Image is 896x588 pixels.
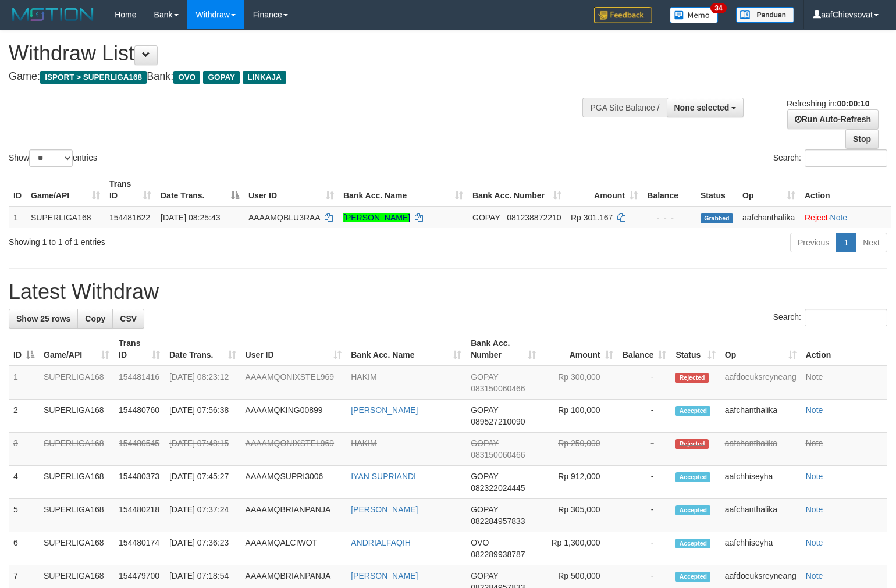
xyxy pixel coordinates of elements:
[618,466,671,499] td: -
[165,499,241,532] td: [DATE] 07:37:24
[710,3,726,13] span: 34
[471,472,498,481] span: GOPAY
[114,499,165,532] td: 154480218
[9,400,39,433] td: 2
[9,466,39,499] td: 4
[114,333,165,366] th: Trans ID: activate to sort column ascending
[39,333,114,366] th: Game/API: activate to sort column ascending
[9,532,39,565] td: 6
[109,213,150,222] span: 154481622
[541,333,618,366] th: Amount: activate to sort column ascending
[471,417,525,426] span: Copy 089527210090 to clipboard
[165,333,241,366] th: Date Trans.: activate to sort column ascending
[701,213,733,223] span: Grabbed
[29,149,73,167] select: Showentries
[26,173,105,206] th: Game/API: activate to sort column ascending
[9,149,97,167] label: Show entries
[787,109,879,129] a: Run Auto-Refresh
[114,532,165,565] td: 154480174
[836,233,856,252] a: 1
[241,333,347,366] th: User ID: activate to sort column ascending
[675,373,708,383] span: Rejected
[541,466,618,499] td: Rp 912,000
[618,532,671,565] td: -
[806,538,823,547] a: Note
[720,433,801,466] td: aafchanthalika
[39,532,114,565] td: SUPERLIGA168
[241,400,347,433] td: AAAAMQKING00899
[806,439,823,448] a: Note
[855,233,887,252] a: Next
[471,384,525,393] span: Copy 083150060466 to clipboard
[351,538,411,547] a: ANDRIALFAQIH
[738,206,800,228] td: aafchanthalika
[720,400,801,433] td: aafchanthalika
[675,439,708,449] span: Rejected
[9,280,887,304] h1: Latest Withdraw
[173,71,200,84] span: OVO
[472,213,500,222] span: GOPAY
[156,173,244,206] th: Date Trans.: activate to sort column descending
[541,433,618,466] td: Rp 250,000
[77,309,113,329] a: Copy
[800,206,891,228] td: ·
[471,550,525,559] span: Copy 082289938787 to clipboard
[618,333,671,366] th: Balance: activate to sort column ascending
[248,213,320,222] span: AAAAMQBLU3RAA
[114,466,165,499] td: 154480373
[9,42,586,65] h1: Withdraw List
[85,314,105,323] span: Copy
[541,532,618,565] td: Rp 1,300,000
[845,129,879,149] a: Stop
[806,405,823,415] a: Note
[806,571,823,580] a: Note
[696,173,738,206] th: Status
[566,173,642,206] th: Amount: activate to sort column ascending
[541,366,618,400] td: Rp 300,000
[9,333,39,366] th: ID: activate to sort column descending
[9,433,39,466] td: 3
[541,499,618,532] td: Rp 305,000
[39,366,114,400] td: SUPERLIGA168
[471,405,498,415] span: GOPAY
[471,538,489,547] span: OVO
[346,333,466,366] th: Bank Acc. Name: activate to sort column ascending
[9,309,78,329] a: Show 25 rows
[26,206,105,228] td: SUPERLIGA168
[351,372,376,382] a: HAKIM
[9,366,39,400] td: 1
[805,149,887,167] input: Search:
[471,372,498,382] span: GOPAY
[165,366,241,400] td: [DATE] 08:23:12
[466,333,540,366] th: Bank Acc. Number: activate to sort column ascending
[674,103,730,112] span: None selected
[471,516,525,526] span: Copy 082284957833 to clipboard
[507,213,561,222] span: Copy 081238872210 to clipboard
[582,98,666,117] div: PGA Site Balance /
[120,314,137,323] span: CSV
[351,571,418,580] a: [PERSON_NAME]
[675,539,710,548] span: Accepted
[675,572,710,582] span: Accepted
[40,71,147,84] span: ISPORT > SUPERLIGA168
[571,213,613,222] span: Rp 301.167
[471,505,498,514] span: GOPAY
[468,173,566,206] th: Bank Acc. Number: activate to sort column ascending
[806,472,823,481] a: Note
[773,309,887,326] label: Search:
[806,505,823,514] a: Note
[830,213,848,222] a: Note
[165,532,241,565] td: [DATE] 07:36:23
[675,472,710,482] span: Accepted
[471,450,525,459] span: Copy 083150060466 to clipboard
[114,433,165,466] td: 154480545
[39,433,114,466] td: SUPERLIGA168
[471,439,498,448] span: GOPAY
[203,71,240,84] span: GOPAY
[618,499,671,532] td: -
[39,499,114,532] td: SUPERLIGA168
[720,366,801,400] td: aafdoeuksreyneang
[800,173,891,206] th: Action
[670,7,719,23] img: Button%20Memo.svg
[241,366,347,400] td: AAAAMQONIXSTEL969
